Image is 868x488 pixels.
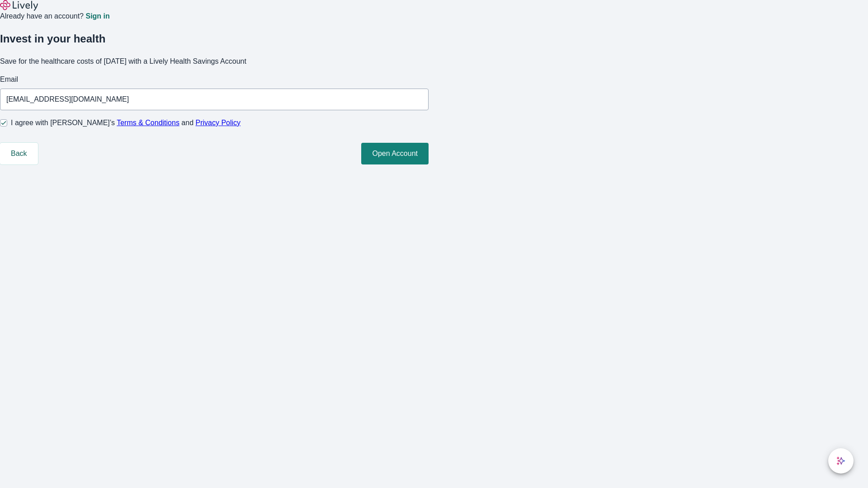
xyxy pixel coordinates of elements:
svg: Lively AI Assistant [836,456,845,465]
a: Sign in [85,13,109,20]
a: Terms & Conditions [117,119,179,127]
button: Open Account [361,143,429,164]
button: chat [828,448,854,474]
a: Privacy Policy [196,119,241,127]
span: I agree with [PERSON_NAME]’s and [11,117,241,128]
